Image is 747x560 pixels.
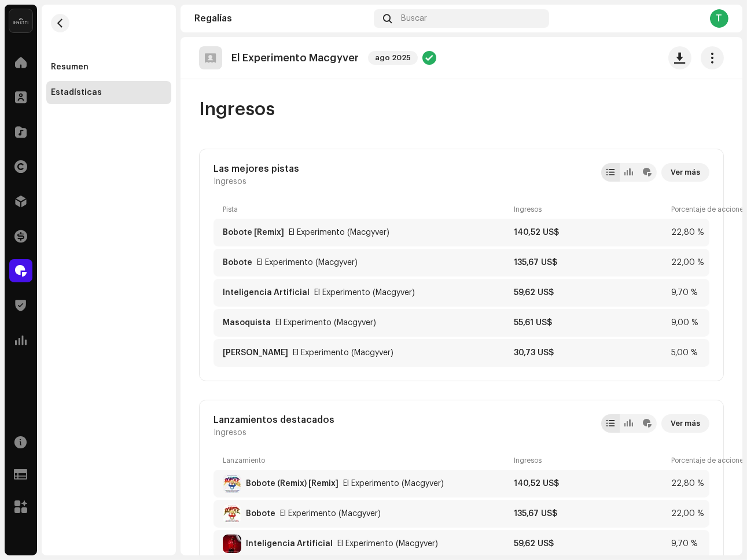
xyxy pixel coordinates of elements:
div: Inteligencia Artificial [246,539,333,548]
div: BIN BIN [223,348,288,358]
div: 55,61 US$ [514,318,667,327]
div: 59,62 US$ [514,288,667,297]
re-m-nav-item: Resumen [46,56,171,79]
div: 5,00 % [671,348,700,358]
div: Bobote (Remix) [Remix] [246,479,338,488]
span: Ver más [671,412,700,435]
div: Lanzamiento [223,456,509,465]
img: cfdce4eb-f40f-4075-8332-238afa462545 [223,504,241,523]
div: 140,52 US$ [514,479,667,488]
span: Ingresos [199,98,275,121]
img: 02a7c2d3-3c89-4098-b12f-2ff2945c95ee [9,9,32,32]
button: Ver más [661,163,709,182]
div: 22,00 % [671,509,700,518]
button: Ver más [661,414,709,433]
img: 7e65b0e6-01b2-494d-8ce0-28158d45164a [223,535,241,553]
div: 9,70 % [671,288,700,297]
div: Porcentaje de acciones [671,205,700,214]
span: Ingresos [214,428,246,437]
div: 9,00 % [671,318,700,327]
div: Estadísticas [51,88,102,97]
div: Inteligencia Artificial [223,288,310,297]
div: Bobote [Remix] [289,228,389,237]
div: Bobote [257,258,358,267]
re-m-nav-item: Estadísticas [46,81,171,104]
span: Buscar [401,14,427,23]
p: El Experimento Macgyver [231,52,359,64]
div: 22,00 % [671,258,700,267]
div: 140,52 US$ [514,228,667,237]
div: Bobote [Remix] [223,228,284,237]
div: Masoquista [275,318,376,327]
div: Regalías [194,14,369,23]
div: 30,73 US$ [514,348,667,358]
div: Inteligencia Artificial [337,539,438,548]
div: Masoquista [223,318,271,327]
div: 9,70 % [671,539,700,548]
div: T [710,9,728,28]
span: Ingresos [214,177,246,186]
div: BIN BIN [293,348,393,358]
div: 135,67 US$ [514,509,667,518]
span: ago 2025 [368,51,418,65]
div: Inteligencia Artificial [314,288,415,297]
img: 77d1c254-3a1f-46ac-91d3-0216b11a56cc [223,474,241,493]
div: Bobote [246,509,275,518]
div: Ingresos [514,205,667,214]
div: 22,80 % [671,479,700,488]
div: 135,67 US$ [514,258,667,267]
div: Bobote [223,258,252,267]
div: Bobote [280,509,381,518]
div: Bobote (Remix) [Remix] [343,479,444,488]
div: Porcentaje de acciones [671,456,700,465]
div: Pista [223,205,509,214]
div: Resumen [51,62,89,72]
div: Ingresos [514,456,667,465]
div: Las mejores pistas [214,163,299,175]
div: 59,62 US$ [514,539,667,548]
div: 22,80 % [671,228,700,237]
div: Lanzamientos destacados [214,414,334,426]
span: Ver más [671,161,700,184]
